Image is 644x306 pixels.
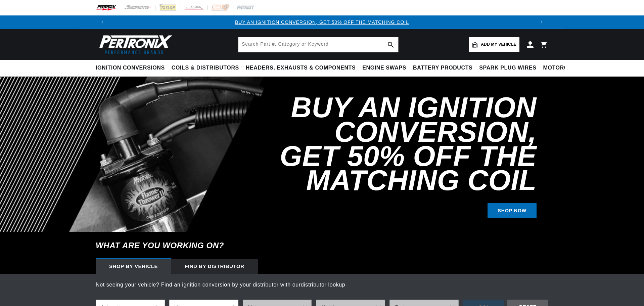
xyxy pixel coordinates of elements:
p: Not seeing your vehicle? Find an ignition conversion by your distributor with our [96,280,548,289]
h6: What are you working on? [79,232,565,259]
summary: Headers, Exhausts & Components [242,60,359,76]
summary: Spark Plug Wires [476,60,540,76]
div: Shop by vehicle [96,259,171,274]
img: Pertronix [96,33,173,56]
div: 1 of 3 [109,18,535,26]
h2: Buy an Ignition Conversion, Get 50% off the Matching Coil [249,95,537,192]
a: distributor lookup [301,282,346,288]
span: Battery Products [413,64,472,72]
a: BUY AN IGNITION CONVERSION, GET 50% OFF THE MATCHING COIL [235,19,409,25]
summary: Coils & Distributors [168,60,242,76]
div: Find by Distributor [171,259,258,274]
input: Search Part #, Category or Keyword [238,37,398,52]
a: SHOP NOW [488,203,537,218]
summary: Ignition Conversions [96,60,168,76]
button: Translation missing: en.sections.announcements.next_announcement [535,15,548,29]
summary: Motorcycle [540,60,587,76]
slideshow-component: Translation missing: en.sections.announcements.announcement_bar [79,15,565,29]
span: Spark Plug Wires [479,64,536,72]
span: Coils & Distributors [172,64,239,72]
span: Headers, Exhausts & Components [246,64,356,72]
a: Add my vehicle [469,37,519,52]
summary: Battery Products [410,60,476,76]
summary: Engine Swaps [359,60,410,76]
span: Engine Swaps [362,64,406,72]
button: Translation missing: en.sections.announcements.previous_announcement [96,15,109,29]
span: Add my vehicle [481,41,516,48]
button: search button [383,37,398,52]
span: Ignition Conversions [96,64,165,72]
div: Announcement [109,18,535,26]
span: Motorcycle [543,64,583,72]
